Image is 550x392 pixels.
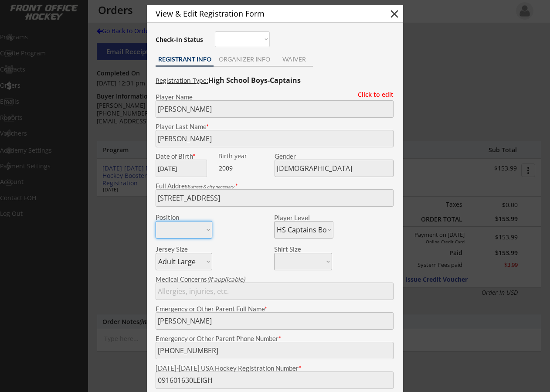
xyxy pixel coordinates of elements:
[156,276,394,283] div: Medical Concerns
[156,365,394,372] div: [DATE]-[DATE] USA Hockey Registration Number
[156,76,208,85] u: Registration Type:
[218,153,273,159] div: Birth year
[156,335,394,342] div: Emergency or Other Parent Phone Number
[208,75,301,85] strong: High School Boys-Captains
[156,183,394,189] div: Full Address
[156,123,394,130] div: Player Last Name
[274,215,333,221] div: Player Level
[156,214,200,221] div: Position
[156,153,212,160] div: Date of Birth
[156,10,373,17] div: View & Edit Registration Form
[275,56,313,62] div: WAIVER
[207,275,245,283] em: (if applicable)
[156,37,205,43] div: Check-In Status
[156,246,200,252] div: Jersey Size
[156,56,214,62] div: REGISTRANT INFO
[156,283,394,300] input: Allergies, injuries, etc.
[351,92,394,98] div: Click to edit
[156,94,394,100] div: Player Name
[156,189,394,207] input: Street, City, Province/State
[191,184,234,189] em: street & city necessary
[218,153,273,160] div: We are transitioning the system to collect and store date of birth instead of just birth year to ...
[275,153,394,160] div: Gender
[214,56,275,62] div: ORGANIZER INFO
[274,246,319,252] div: Shirt Size
[388,7,401,20] button: close
[219,164,273,173] div: 2009
[156,306,394,312] div: Emergency or Other Parent Full Name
